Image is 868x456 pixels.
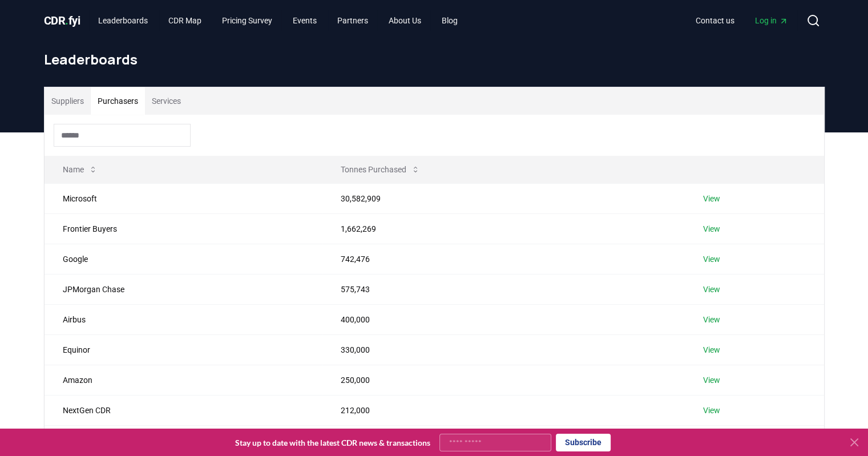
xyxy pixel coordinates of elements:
[44,14,80,27] span: CDR fyi
[703,223,720,235] a: View
[380,10,430,31] a: About Us
[65,14,68,27] span: .
[703,314,720,325] a: View
[322,425,685,455] td: 209,882
[332,158,429,181] button: Tonnes Purchased
[703,374,720,386] a: View
[45,334,323,365] td: Equinor
[45,425,323,455] td: BCG
[433,10,467,31] a: Blog
[54,158,107,181] button: Name
[284,10,326,31] a: Events
[45,365,323,395] td: Amazon
[322,183,685,213] td: 30,582,909
[703,193,720,204] a: View
[91,87,145,115] button: Purchasers
[159,10,211,31] a: CDR Map
[45,87,91,115] button: Suppliers
[145,87,188,115] button: Services
[328,10,377,31] a: Partners
[746,10,797,31] a: Log in
[322,395,685,425] td: 212,000
[44,50,825,68] h1: Leaderboards
[322,274,685,304] td: 575,743
[703,405,720,416] a: View
[45,183,323,213] td: Microsoft
[89,10,467,31] nav: Main
[45,274,323,304] td: JPMorgan Chase
[687,10,797,31] nav: Main
[322,304,685,334] td: 400,000
[322,244,685,274] td: 742,476
[213,10,281,31] a: Pricing Survey
[45,304,323,334] td: Airbus
[322,365,685,395] td: 250,000
[755,15,788,26] span: Log in
[703,344,720,356] a: View
[45,244,323,274] td: Google
[322,334,685,365] td: 330,000
[687,10,744,31] a: Contact us
[89,10,157,31] a: Leaderboards
[703,284,720,295] a: View
[322,213,685,244] td: 1,662,269
[703,253,720,265] a: View
[45,213,323,244] td: Frontier Buyers
[45,395,323,425] td: NextGen CDR
[44,13,80,29] a: CDR.fyi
